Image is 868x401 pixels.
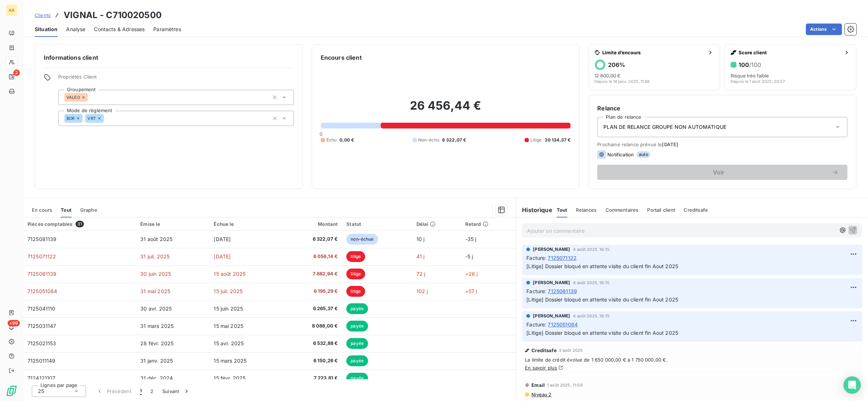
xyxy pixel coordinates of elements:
h6: 206 % [608,61,625,68]
span: 15 mars 2025 [214,358,247,364]
span: [DATE] [214,236,231,242]
span: 31 [76,221,84,227]
span: 6 056,14 € [286,253,338,260]
span: +99 [8,320,20,326]
span: Litige [530,137,542,143]
span: 4 août 2025, 16:15 [573,314,610,318]
div: Délai [416,221,457,227]
span: Portail client [647,207,675,213]
a: En savoir plus [525,365,557,371]
span: Contacts & Adresses [94,26,145,33]
span: Voir [606,169,831,175]
span: [PERSON_NAME] [533,313,570,319]
span: 1 [140,388,142,395]
span: Non-échu [418,137,439,143]
button: Suivant [158,384,194,399]
span: Paramètres [153,26,181,33]
span: 4 août 2025, 16:15 [573,247,610,252]
span: 7125011149 [27,358,56,364]
span: 31 janv. 2025 [140,358,173,364]
input: Ajouter une valeur [104,115,110,122]
span: litige [346,286,365,297]
div: Montant [286,221,338,227]
span: 41 j [416,253,425,259]
span: 1 août 2025, 11:56 [547,383,583,387]
span: Depuis le 1 août 2025, 20:57 [731,79,785,84]
span: litige [346,269,365,279]
span: VRT [87,116,95,121]
span: 28 févr. 2025 [140,340,174,346]
span: [Litige] Dossier bloqué en attente visite du client fin Aout 2025 [526,296,678,303]
button: 2 [146,384,158,399]
span: [PERSON_NAME] [533,279,570,286]
span: /100 [749,61,761,68]
button: Voir [597,165,847,180]
span: Prochaine relance prévue le [597,142,847,147]
div: Open Intercom Messenger [843,376,861,394]
span: payée [346,338,368,349]
span: 6 265,37 € [286,305,338,312]
span: 7124121107 [27,375,56,381]
div: Retard [465,221,512,227]
span: -35 j [465,236,476,242]
span: [Litige] Dossier bloqué en attente visite du client fin Aout 2025 [526,330,678,336]
span: 3 août 2025 [559,348,583,353]
span: -5 j [465,253,473,259]
div: Pièces comptables [27,221,132,227]
span: Facture : [526,321,546,328]
span: Score client [739,50,841,55]
span: litige [346,251,365,262]
span: payée [346,373,368,384]
span: 15 juil. 2025 [214,288,243,294]
span: Échu [326,137,337,143]
span: 2 [13,69,20,76]
span: 30 avr. 2025 [140,305,172,312]
span: 20 134,37 € [545,137,571,143]
span: Niveau 2 [531,392,551,397]
span: Notification [607,152,634,157]
span: auto [637,151,650,158]
h6: 100 [739,61,761,68]
img: Logo LeanPay [6,385,17,397]
span: Facture : [526,287,546,295]
span: 15 mai 2025 [214,323,243,329]
span: 7125071122 [548,254,577,262]
span: 4 août 2025, 16:15 [573,280,610,285]
span: 7125021153 [27,340,56,346]
span: 15 juin 2025 [214,305,243,312]
span: 10 j [416,236,425,242]
span: 7125061139 [27,271,57,277]
div: Émise le [140,221,205,227]
span: 6 532,88 € [286,340,338,347]
span: La limite de crédit évolue de 1 650 000,00 € à 1 750 000,00 €. [525,357,859,363]
span: Facture : [526,254,546,262]
input: Ajouter une valeur [88,94,94,101]
span: 15 févr. 2025 [214,375,245,381]
span: Email [531,382,545,388]
span: En cours [32,207,52,213]
h3: VIGNAL - C710020500 [64,9,162,22]
span: 7125041110 [27,305,56,312]
span: Tout [557,207,568,213]
span: 102 j [416,288,428,294]
span: Risque très faible [731,73,769,79]
h6: Relance [597,104,847,113]
span: Commentaires [606,207,639,213]
span: 7 223,81 € [286,375,338,382]
h6: Informations client [44,53,294,62]
span: Situation [35,26,57,33]
div: Échue le [214,221,278,227]
span: 0,00 € [339,137,354,143]
span: Tout [61,207,72,213]
span: payée [346,321,368,332]
button: Précédent [92,384,136,399]
div: AA [6,4,17,16]
span: 30 juin 2025 [140,271,171,277]
span: Creditsafe [684,207,708,213]
span: 7 882,94 € [286,270,338,278]
span: Creditsafe [531,347,557,353]
span: +26 j [465,271,478,277]
span: [DATE] [662,142,678,147]
span: 7125051084 [27,288,57,294]
span: 31 mai 2025 [140,288,170,294]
